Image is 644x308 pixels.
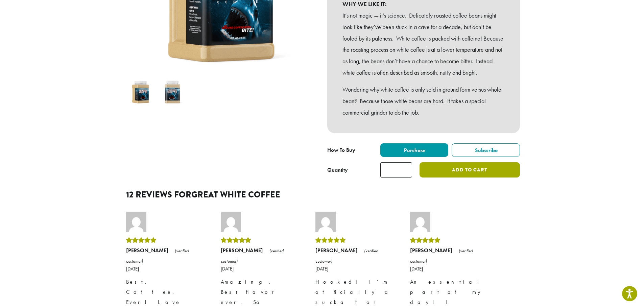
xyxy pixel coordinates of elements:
[126,235,204,245] div: Rated 5 out of 5
[342,84,505,118] p: Wondering why white coffee is only sold in ground form versus whole bean? Because those white bea...
[315,266,393,271] time: [DATE]
[327,146,355,153] span: How To Buy
[380,162,412,177] input: Product quantity
[315,247,358,254] strong: [PERSON_NAME]
[315,235,393,245] div: Rated 5 out of 5
[221,235,299,245] div: Rated 5 out of 5
[126,247,168,254] strong: [PERSON_NAME]
[410,266,488,271] time: [DATE]
[159,79,186,105] img: Great White Coffee - Image 2
[221,247,263,254] strong: [PERSON_NAME]
[410,248,473,264] em: (verified customer)
[191,188,280,201] span: Great White Coffee
[474,147,498,154] span: Subscribe
[126,248,189,264] em: (verified customer)
[221,266,299,271] time: [DATE]
[126,266,204,271] time: [DATE]
[342,10,505,78] p: It’s not magic — it’s science. Delicately roasted coffee beans might look like they’ve been stuck...
[410,235,488,245] div: Rated 5 out of 5
[126,190,518,200] h2: 12 reviews for
[127,79,154,105] img: Great White Coffee
[327,166,348,174] div: Quantity
[221,248,284,264] em: (verified customer)
[315,248,378,264] em: (verified customer)
[420,162,520,177] button: Add to cart
[410,247,452,254] strong: [PERSON_NAME]
[403,147,425,154] span: Purchase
